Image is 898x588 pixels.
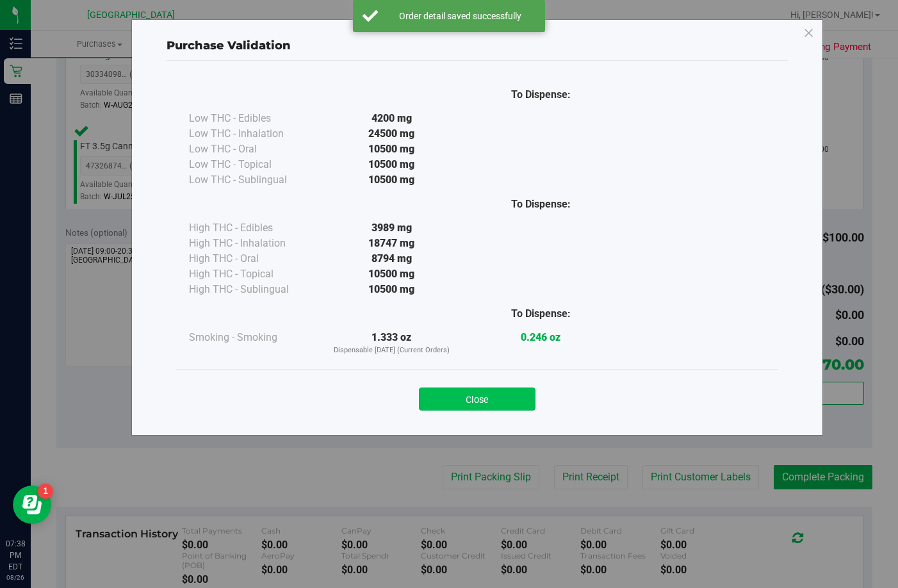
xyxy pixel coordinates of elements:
[521,331,560,343] strong: 0.246 oz
[466,306,616,322] div: To Dispense:
[189,330,317,345] div: Smoking - Smoking
[38,484,53,499] iframe: Resource center unread badge
[317,157,466,172] div: 10500 mg
[189,266,317,282] div: High THC - Topical
[466,197,616,212] div: To Dispense:
[167,38,291,53] span: Purchase Validation
[189,251,317,266] div: High THC - Oral
[189,220,317,236] div: High THC - Edibles
[317,220,466,236] div: 3989 mg
[466,87,616,102] div: To Dispense:
[317,266,466,282] div: 10500 mg
[317,236,466,251] div: 18747 mg
[189,236,317,251] div: High THC - Inhalation
[189,172,317,188] div: Low THC - Sublingual
[419,388,535,411] button: Close
[317,126,466,142] div: 24500 mg
[189,157,317,172] div: Low THC - Topical
[189,142,317,157] div: Low THC - Oral
[189,111,317,126] div: Low THC - Edibles
[189,126,317,142] div: Low THC - Inhalation
[13,486,51,524] iframe: Resource center
[317,282,466,297] div: 10500 mg
[317,111,466,126] div: 4200 mg
[317,330,466,356] div: 1.333 oz
[385,10,535,22] div: Order detail saved successfully
[317,142,466,157] div: 10500 mg
[189,282,317,297] div: High THC - Sublingual
[317,251,466,266] div: 8794 mg
[317,172,466,188] div: 10500 mg
[317,345,466,356] p: Dispensable [DATE] (Current Orders)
